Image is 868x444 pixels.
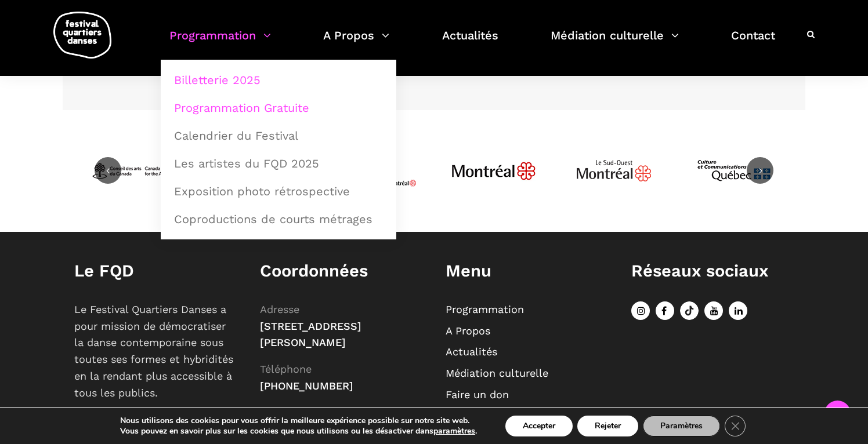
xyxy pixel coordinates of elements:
[74,261,237,281] h1: Le FQD
[167,178,390,205] a: Exposition photo rétrospective
[505,416,573,436] button: Accepter
[446,367,548,379] a: Médiation culturelle
[577,416,638,436] button: Rejeter
[53,12,111,59] img: logo-fqd-med
[446,345,497,358] a: Actualités
[120,416,477,426] p: Nous utilisons des cookies pour vous offrir la meilleure expérience possible sur notre site web.
[631,261,794,281] h1: Réseaux sociaux
[167,206,390,232] a: Coproductions de courts métrages
[74,301,237,402] p: Le Festival Quartiers Danses a pour mission de démocratiser la danse contemporaine sous toutes se...
[570,128,657,214] img: Logo_Mtl_Le_Sud-Ouest.svg_
[690,128,777,214] img: mccq-3-3
[446,261,608,281] h1: Menu
[643,416,720,436] button: Paramètres
[167,122,390,149] a: Calendrier du Festival
[323,26,389,60] a: A Propos
[450,128,537,214] img: JPGnr_b
[260,320,361,349] span: [STREET_ADDRESS][PERSON_NAME]
[433,426,475,436] button: paramètres
[446,325,490,337] a: A Propos
[120,426,477,436] p: Vous pouvez en savoir plus sur les cookies que nous utilisons ou les désactiver dans .
[169,26,271,60] a: Programmation
[446,388,509,401] a: Faire un don
[167,67,390,93] a: Billetterie 2025
[731,26,775,60] a: Contact
[260,303,299,315] span: Adresse
[260,380,353,392] span: [PHONE_NUMBER]
[260,363,312,375] span: Téléphone
[725,416,746,436] button: Close GDPR Cookie Banner
[442,26,498,60] a: Actualités
[167,94,390,121] a: Programmation Gratuite
[446,303,524,315] a: Programmation
[167,150,390,177] a: Les artistes du FQD 2025
[91,128,178,214] img: CAC_BW_black_f
[551,26,679,60] a: Médiation culturelle
[260,261,422,281] h1: Coordonnées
